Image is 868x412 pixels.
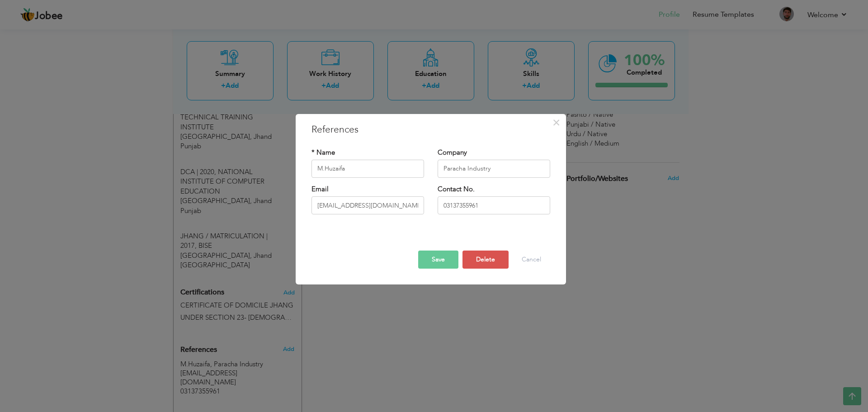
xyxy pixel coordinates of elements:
button: Save [418,251,458,269]
label: Contact No. [438,185,475,194]
label: * Name [311,148,335,157]
span: × [552,114,560,131]
button: Cancel [513,251,550,269]
label: Email [311,185,329,194]
button: Close [549,115,564,130]
button: Delete [462,251,509,269]
label: Company [438,148,467,157]
h3: References [311,123,550,137]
